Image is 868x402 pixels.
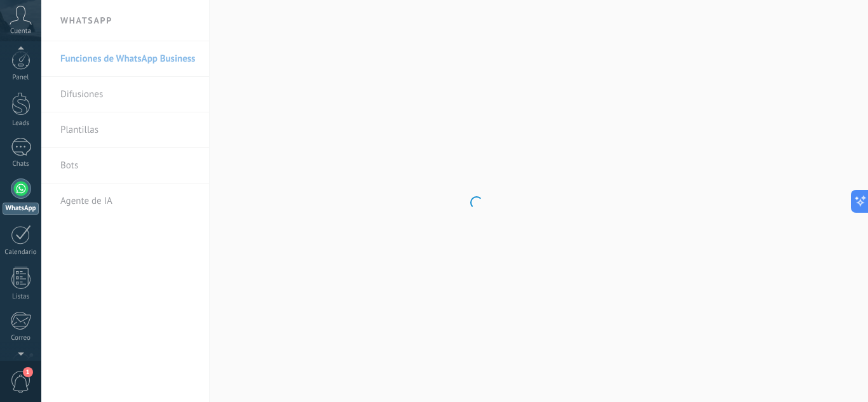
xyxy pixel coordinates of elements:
[10,27,31,36] span: Cuenta
[3,293,39,301] div: Listas
[3,248,39,257] div: Calendario
[23,367,33,377] span: 1
[3,203,39,215] div: WhatsApp
[3,334,39,342] div: Correo
[3,74,39,82] div: Panel
[3,119,39,128] div: Leads
[3,160,39,168] div: Chats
